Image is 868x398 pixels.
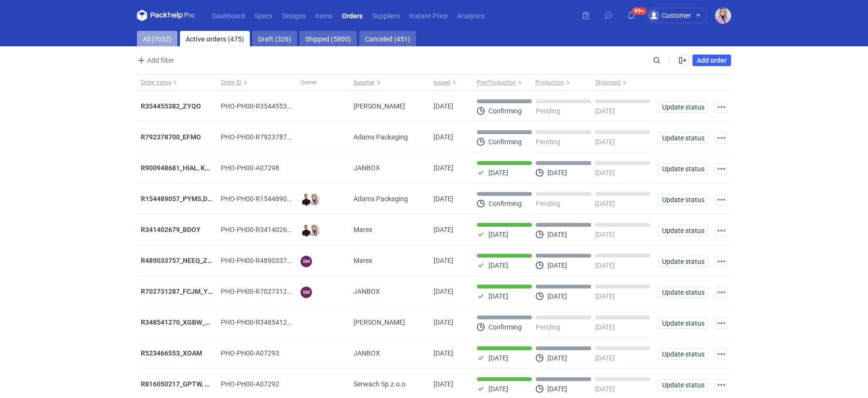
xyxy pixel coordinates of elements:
[300,194,312,206] img: Tomasz Kubiak
[300,287,312,298] figcaption: SM
[658,132,708,144] button: Update status
[434,380,453,388] span: 26/09/2025
[477,79,516,86] span: Pre-Production
[141,318,222,326] strong: R348541270_XGBW_AYKT
[595,200,615,207] p: [DATE]
[595,261,615,269] p: [DATE]
[141,195,237,203] a: R154489057_PYMS,DEPJ,PVJP
[662,320,704,327] span: Update status
[662,196,704,203] span: Update status
[141,349,202,357] strong: R523466553_XOAM
[252,31,297,46] a: Draft (326)
[135,55,175,66] button: Add filter
[716,287,727,298] button: Actions
[624,8,639,23] button: 99+
[434,226,453,233] span: 29/09/2025
[594,75,654,90] button: Shipment
[141,133,201,141] strong: R792378700_EFMO
[595,138,615,146] p: [DATE]
[434,133,453,141] span: 29/09/2025
[359,31,416,46] a: Canceled (451)
[595,231,615,238] p: [DATE]
[434,288,453,295] span: 26/09/2025
[277,10,311,21] a: Designs
[595,385,615,393] p: [DATE]
[547,354,567,362] p: [DATE]
[547,169,567,177] p: [DATE]
[595,292,615,300] p: [DATE]
[353,79,375,86] span: Supplier
[692,55,731,66] a: Add order
[221,195,351,203] span: PHO-PH00-R154489057_PYMS,DEPJ,PVJP
[350,307,430,338] div: Werner Kenkel
[136,55,174,66] span: Add filter
[662,382,704,388] span: Update status
[221,380,279,388] span: PHO-PH00-A07292
[141,102,201,110] a: R354455382_ZYQO
[141,164,217,172] a: R900948681_HIAL, KMPI
[221,164,279,172] span: PHO-PH00-A07298
[595,323,615,331] p: [DATE]
[221,79,242,86] span: Order ID
[535,79,564,86] span: Production
[651,55,682,66] input: Search
[536,107,560,115] p: Pending
[350,75,430,90] button: Supplier
[716,379,727,391] button: Actions
[536,138,560,146] p: Pending
[547,292,567,300] p: [DATE]
[141,288,220,295] a: R702731287_FCJM_YLPU
[536,323,560,331] p: Pending
[658,317,708,329] button: Update status
[434,79,450,86] span: Issued
[452,10,489,21] a: Analytics
[716,132,727,144] button: Actions
[488,169,508,177] p: [DATE]
[221,288,335,295] span: PHO-PH00-R702731287_FCJM_YLPU
[300,225,312,236] img: Tomasz Kubiak
[430,75,473,90] button: Issued
[662,165,704,172] span: Update status
[533,75,594,90] button: Production
[658,225,708,236] button: Update status
[547,231,567,238] p: [DATE]
[658,101,708,113] button: Update status
[662,258,704,265] span: Update status
[137,31,177,46] a: All (7052)
[141,226,201,233] a: R341402679_BDOY
[311,10,337,21] a: Items
[350,245,430,276] div: Marex
[434,349,453,357] span: 26/09/2025
[716,101,727,113] button: Actions
[715,8,731,24] img: Klaudia Wiśniewska
[300,79,317,86] span: Owner
[596,79,621,86] span: Shipment
[221,318,336,326] span: PHO-PH00-R348541270_XGBW_AYKT
[488,385,508,393] p: [DATE]
[221,257,416,264] span: PHO-PH00-R489033757_NEEQ_ZVYP_WVPK_PHVG_SDDZ_GAYC
[353,132,408,142] span: Adams Packaging
[488,261,508,269] p: [DATE]
[536,200,560,207] p: Pending
[353,163,380,173] span: JANBOX
[434,257,453,264] span: 29/09/2025
[658,287,708,298] button: Update status
[137,10,195,21] svg: Packhelp Pro
[300,256,312,267] figcaption: SM
[350,152,430,183] div: JANBOX
[221,102,315,110] span: PHO-PH00-R354455382_ZYQO
[350,214,430,245] div: Marex
[488,292,508,300] p: [DATE]
[434,102,453,110] span: 29/09/2025
[595,354,615,362] p: [DATE]
[221,226,315,233] span: PHO-PH00-R341402679_BDOY
[662,289,704,296] span: Update status
[217,75,297,90] button: Order ID
[658,194,708,206] button: Update status
[716,256,727,267] button: Actions
[488,354,508,362] p: [DATE]
[716,348,727,360] button: Actions
[353,379,406,389] span: Serwach Sp.z.o.o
